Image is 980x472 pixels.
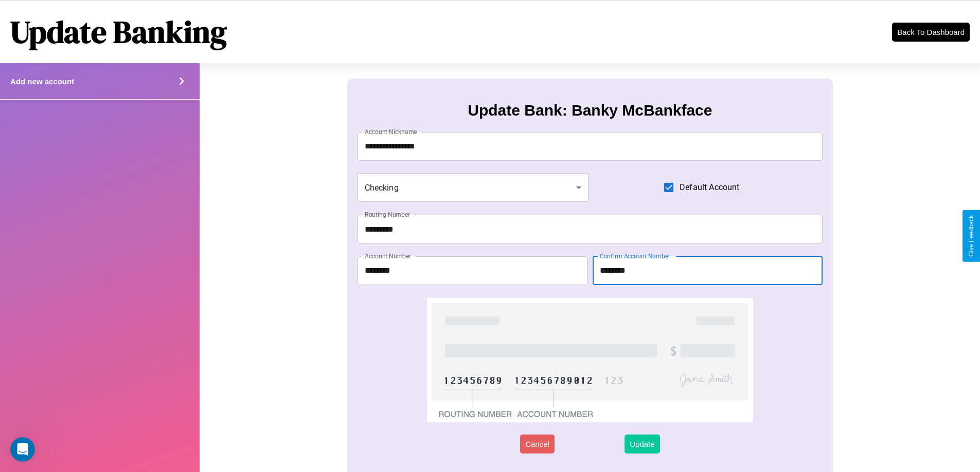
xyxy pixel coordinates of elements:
img: check [427,298,753,422]
iframe: Intercom live chat [10,437,35,462]
span: Default Account [680,181,739,194]
div: Give Feedback [968,215,975,257]
h4: Add new account [10,77,74,86]
button: Cancel [520,435,555,454]
label: Routing Number [365,210,410,219]
button: Back To Dashboard [892,23,970,42]
h1: Update Banking [10,11,227,53]
label: Account Nickname [365,127,417,136]
label: Confirm Account Number [600,252,670,260]
h3: Update Bank: Banky McBankface [468,102,712,119]
button: Update [625,435,660,454]
div: Checking [358,173,589,202]
label: Account Number [365,252,411,260]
